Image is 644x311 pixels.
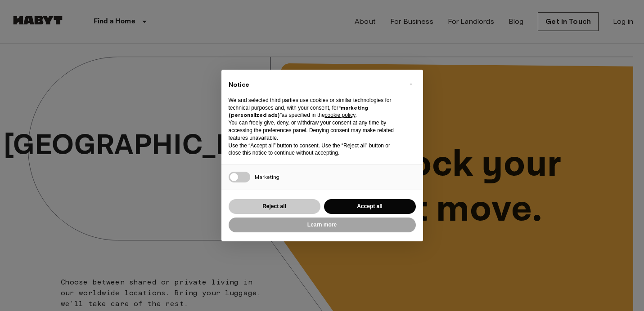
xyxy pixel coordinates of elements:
[410,79,413,89] span: ×
[229,119,401,142] p: You can freely give, deny, or withdraw your consent at any time by accessing the preferences pane...
[404,77,419,91] button: Close this notice
[324,199,416,214] button: Accept all
[229,142,401,157] p: Use the “Accept all” button to consent. Use the “Reject all” button or close this notice to conti...
[229,199,320,214] button: Reject all
[229,97,401,119] p: We and selected third parties use cookies or similar technologies for technical purposes and, wit...
[255,173,279,180] span: Marketing
[325,112,356,118] a: cookie policy
[229,104,368,119] strong: “marketing (personalized ads)”
[229,218,416,232] button: Learn more
[229,80,401,89] h2: Notice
